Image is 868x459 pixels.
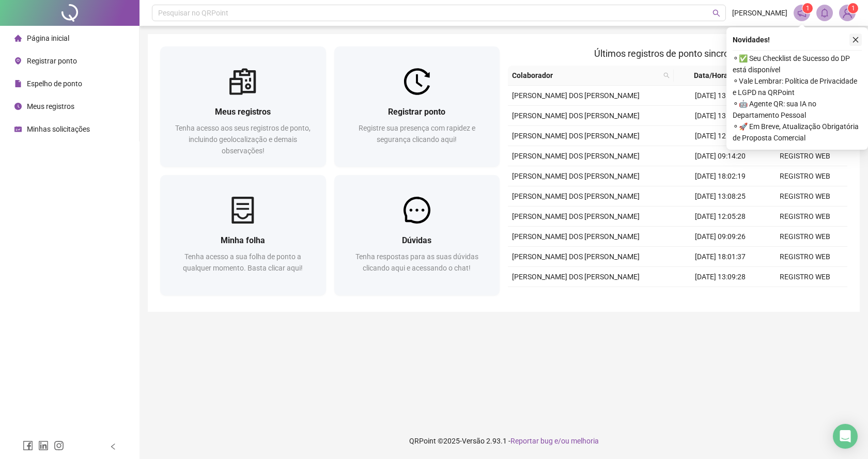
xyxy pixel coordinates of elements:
td: [DATE] 13:06:49 [678,106,763,126]
span: [PERSON_NAME] DOS [PERSON_NAME] [512,172,640,180]
span: Tenha acesso aos seus registros de ponto, incluindo geolocalização e demais observações! [175,124,311,155]
td: REGISTRO WEB [763,267,847,287]
sup: Atualize o seu contato no menu Meus Dados [848,3,858,13]
span: ⚬ Vale Lembrar: Política de Privacidade e LGPD na QRPoint [733,75,862,98]
span: Página inicial [27,34,69,42]
span: [PERSON_NAME] DOS [PERSON_NAME] [512,112,640,120]
td: [DATE] 09:14:20 [678,146,763,166]
span: Colaborador [512,70,659,81]
span: Minhas solicitações [27,125,90,133]
span: 1 [806,5,810,12]
td: REGISTRO WEB [763,247,847,267]
span: facebook [23,440,33,451]
span: [PERSON_NAME] DOS [PERSON_NAME] [512,212,640,220]
span: linkedin [38,440,49,451]
td: REGISTRO WEB [763,166,847,186]
span: bell [820,8,829,18]
span: Reportar bug e/ou melhoria [510,437,599,445]
td: REGISTRO WEB [763,146,847,166]
span: ⚬ ✅ Seu Checklist de Sucesso do DP está disponível [733,53,862,75]
span: Novidades ! [733,34,770,45]
th: Data/Hora [674,66,757,86]
span: ⚬ 🤖 Agente QR: sua IA no Departamento Pessoal [733,98,862,121]
a: Registrar pontoRegistre sua presença com rapidez e segurança clicando aqui! [334,46,500,167]
span: left [110,443,117,450]
td: REGISTRO WEB [763,227,847,247]
span: [PERSON_NAME] DOS [PERSON_NAME] [512,91,640,100]
span: [PERSON_NAME] DOS [PERSON_NAME] [512,192,640,200]
span: Meus registros [215,107,271,117]
td: [DATE] 18:01:37 [678,247,763,267]
span: Últimos registros de ponto sincronizados [594,48,761,59]
td: [DATE] 13:08:25 [678,186,763,207]
td: [DATE] 13:47:57 [678,86,763,106]
span: Espelho de ponto [27,80,82,88]
td: REGISTRO WEB [763,207,847,227]
span: close [852,36,859,43]
span: [PERSON_NAME] DOS [PERSON_NAME] [512,252,640,261]
span: clock-circle [14,103,22,110]
span: Meus registros [27,102,74,110]
span: file [14,80,22,87]
span: [PERSON_NAME] DOS [PERSON_NAME] [512,232,640,241]
span: environment [14,57,22,65]
span: ⚬ 🚀 Em Breve, Atualização Obrigatória de Proposta Comercial [733,121,862,144]
td: [DATE] 12:04:12 [678,126,763,146]
span: Versão [462,437,485,445]
span: Registre sua presença com rapidez e segurança clicando aqui! [359,124,475,144]
span: instagram [54,440,64,451]
td: [DATE] 12:06:30 [678,287,763,307]
img: 84420 [840,5,855,21]
span: Registrar ponto [388,107,445,117]
a: DúvidasTenha respostas para as suas dúvidas clicando aqui e acessando o chat! [334,175,500,295]
span: notification [797,8,807,18]
a: Minha folhaTenha acesso a sua folha de ponto a qualquer momento. Basta clicar aqui! [160,175,326,295]
span: [PERSON_NAME] DOS [PERSON_NAME] [512,132,640,140]
span: [PERSON_NAME] DOS [PERSON_NAME] [512,152,640,160]
span: Dúvidas [402,235,431,245]
td: [DATE] 12:05:28 [678,207,763,227]
a: Meus registrosTenha acesso aos seus registros de ponto, incluindo geolocalização e demais observa... [160,46,326,167]
span: Tenha acesso a sua folha de ponto a qualquer momento. Basta clicar aqui! [183,252,303,272]
span: [PERSON_NAME] DOS [PERSON_NAME] [512,273,640,281]
span: [PERSON_NAME] [732,7,787,19]
span: home [14,35,22,42]
span: search [663,72,670,78]
span: search [712,9,720,17]
td: REGISTRO WEB [763,186,847,207]
td: [DATE] 09:09:26 [678,227,763,247]
td: [DATE] 13:09:28 [678,267,763,287]
sup: 1 [802,3,813,13]
td: [DATE] 18:02:19 [678,166,763,186]
span: Minha folha [221,235,265,245]
span: search [661,68,672,83]
span: 1 [851,5,855,12]
td: REGISTRO WEB [763,287,847,307]
footer: QRPoint © 2025 - 2.93.1 - [139,423,868,459]
span: Registrar ponto [27,57,77,65]
div: Open Intercom Messenger [833,424,858,449]
span: schedule [14,125,22,133]
span: Data/Hora [678,70,745,81]
span: Tenha respostas para as suas dúvidas clicando aqui e acessando o chat! [355,252,478,272]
